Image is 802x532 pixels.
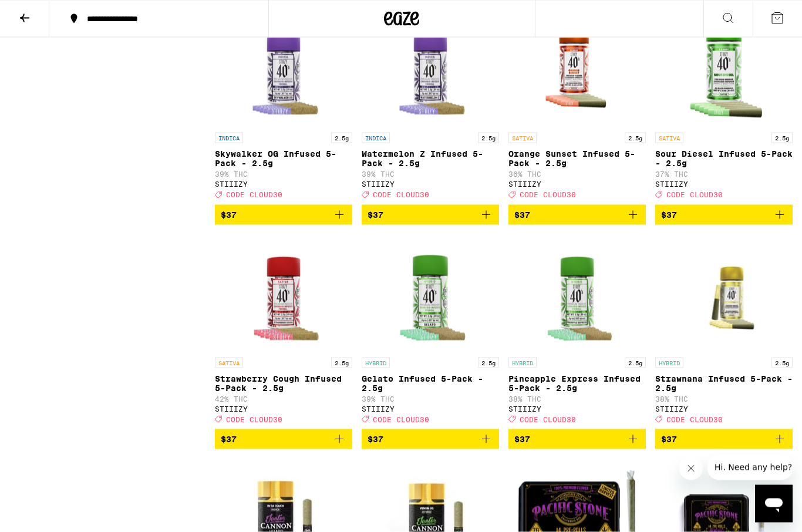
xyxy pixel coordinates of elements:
span: $37 [221,435,237,444]
p: 38% THC [508,395,646,403]
p: SATIVA [215,358,243,368]
p: HYBRID [508,358,537,368]
p: SATIVA [508,133,537,143]
p: INDICA [215,133,243,143]
span: CODE CLOUD30 [373,191,429,199]
p: Sour Diesel Infused 5-Pack - 2.5g [655,149,793,168]
span: $37 [514,210,530,220]
p: HYBRID [655,358,683,368]
p: Strawnana Infused 5-Pack - 2.5g [655,374,793,393]
p: 37% THC [655,170,793,178]
p: 39% THC [362,395,499,403]
span: CODE CLOUD30 [226,191,282,199]
a: Open page for Sour Diesel Infused 5-Pack - 2.5g from STIIIZY [655,9,793,204]
img: STIIIZY - Skywalker OG Infused 5-Pack - 2.5g [225,9,342,127]
p: Gelato Infused 5-Pack - 2.5g [362,374,499,393]
p: 36% THC [508,170,646,178]
span: $37 [661,210,677,220]
a: Open page for Skywalker OG Infused 5-Pack - 2.5g from STIIIZY [215,9,352,204]
div: STIIIZY [362,180,499,188]
iframe: Close message [679,457,703,480]
img: STIIIZY - Strawberry Cough Infused 5-Pack - 2.5g [225,234,342,352]
p: 2.5g [625,133,646,143]
img: STIIIZY - Gelato Infused 5-Pack - 2.5g [372,234,489,352]
div: STIIIZY [362,405,499,413]
img: STIIIZY - Orange Sunset Infused 5-Pack - 2.5g [518,9,636,127]
div: STIIIZY [215,180,352,188]
img: STIIIZY - Pineapple Express Infused 5-Pack - 2.5g [518,234,636,352]
p: HYBRID [362,358,390,368]
span: $37 [368,210,383,220]
span: CODE CLOUD30 [520,191,576,199]
span: $37 [661,435,677,444]
p: 2.5g [478,358,499,368]
button: Add to bag [362,205,499,225]
div: STIIIZY [508,405,646,413]
p: Strawberry Cough Infused 5-Pack - 2.5g [215,374,352,393]
a: Open page for Pineapple Express Infused 5-Pack - 2.5g from STIIIZY [508,234,646,429]
p: 42% THC [215,395,352,403]
div: STIIIZY [655,180,793,188]
p: 2.5g [478,133,499,143]
span: CODE CLOUD30 [373,416,429,423]
p: 2.5g [771,358,793,368]
p: 39% THC [215,170,352,178]
div: STIIIZY [655,405,793,413]
p: 2.5g [771,133,793,143]
img: STIIIZY - Strawnana Infused 5-Pack - 2.5g [655,234,793,352]
button: Add to bag [508,429,646,449]
button: Add to bag [508,205,646,225]
p: 2.5g [625,358,646,368]
p: Pineapple Express Infused 5-Pack - 2.5g [508,374,646,393]
p: SATIVA [655,133,683,143]
p: 2.5g [331,133,352,143]
img: STIIIZY - Watermelon Z Infused 5-Pack - 2.5g [372,9,489,127]
button: Add to bag [215,205,352,225]
a: Open page for Strawnana Infused 5-Pack - 2.5g from STIIIZY [655,234,793,429]
a: Open page for Gelato Infused 5-Pack - 2.5g from STIIIZY [362,234,499,429]
p: Watermelon Z Infused 5-Pack - 2.5g [362,149,499,168]
button: Add to bag [215,429,352,449]
p: 39% THC [362,170,499,178]
img: STIIIZY - Sour Diesel Infused 5-Pack - 2.5g [665,9,783,127]
button: Add to bag [362,429,499,449]
div: STIIIZY [508,180,646,188]
a: Open page for Orange Sunset Infused 5-Pack - 2.5g from STIIIZY [508,9,646,204]
button: Add to bag [655,205,793,225]
iframe: Button to launch messaging window [755,485,793,523]
div: STIIIZY [215,405,352,413]
button: Add to bag [655,429,793,449]
iframe: Message from company [707,454,793,480]
span: $37 [514,435,530,444]
p: 38% THC [655,395,793,403]
span: $37 [368,435,383,444]
p: Orange Sunset Infused 5-Pack - 2.5g [508,149,646,168]
a: Open page for Watermelon Z Infused 5-Pack - 2.5g from STIIIZY [362,9,499,204]
span: CODE CLOUD30 [226,416,282,423]
span: $37 [221,210,237,220]
a: Open page for Strawberry Cough Infused 5-Pack - 2.5g from STIIIZY [215,234,352,429]
p: INDICA [362,133,390,143]
span: CODE CLOUD30 [666,416,723,423]
span: CODE CLOUD30 [666,191,723,199]
p: Skywalker OG Infused 5-Pack - 2.5g [215,149,352,168]
span: CODE CLOUD30 [520,416,576,423]
p: 2.5g [331,358,352,368]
